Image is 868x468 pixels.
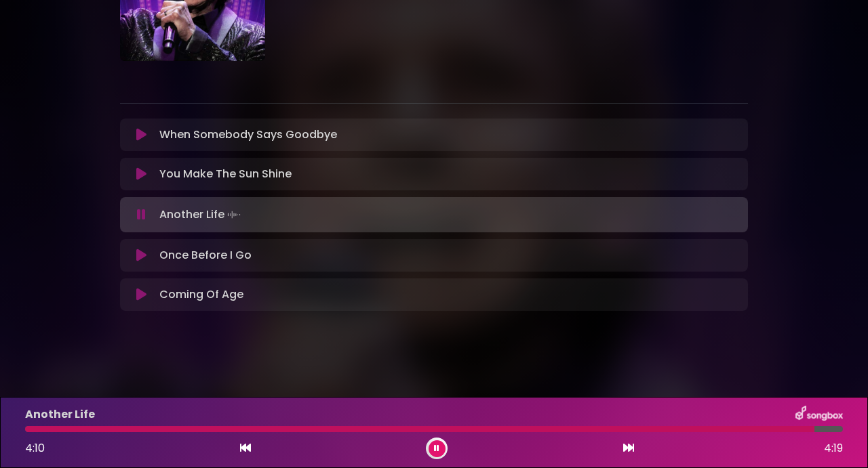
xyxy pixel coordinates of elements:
p: Coming Of Age [159,286,243,303]
p: Another Life [159,205,243,224]
p: You Make The Sun Shine [159,166,292,182]
p: Once Before I Go [159,247,252,263]
img: waveform4.gif [224,205,243,224]
p: When Somebody Says Goodbye [159,127,337,143]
